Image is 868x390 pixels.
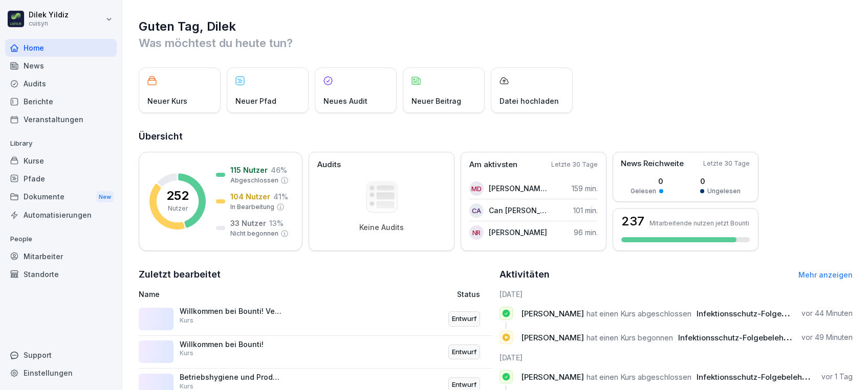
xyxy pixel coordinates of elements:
[147,96,187,106] p: Neuer Kurs
[5,364,117,382] a: Einstellungen
[5,170,117,188] a: Pfade
[489,205,548,216] p: Can [PERSON_NAME]
[621,215,644,227] h3: 237
[230,176,278,185] p: Abgeschlossen
[649,219,749,227] p: Mitarbeitende nutzen jetzt Bounti
[469,181,484,196] div: MD
[230,202,274,212] p: In Bearbeitung
[139,267,492,282] h2: Zuletzt bearbeitet
[551,160,598,169] p: Letzte 30 Tage
[521,333,584,342] span: [PERSON_NAME]
[317,159,341,171] p: Audits
[5,135,117,152] p: Library
[139,18,853,35] h1: Guten Tag, Dilek
[452,347,476,357] p: Entwurf
[5,188,117,207] div: Dokumente
[5,110,117,128] a: Veranstaltungen
[5,152,117,170] a: Kurse
[821,372,853,382] p: vor 1 Tag
[180,316,193,325] p: Kurs
[572,183,598,194] p: 159 min.
[801,308,853,318] p: vor 44 Minuten
[452,380,476,390] p: Entwurf
[678,333,861,342] span: Infektionsschutz-Folgebelehrung (nach §43 IfSG)
[139,303,492,336] a: Willkommen bei Bounti! Version HV / OostenKursEntwurf
[5,346,117,364] div: Support
[798,270,853,279] a: Mehr anzeigen
[180,349,193,358] p: Kurs
[139,289,358,300] p: Name
[5,265,117,283] a: Standorte
[273,191,288,202] p: 41 %
[452,314,476,324] p: Entwurf
[631,187,656,196] p: Gelesen
[269,218,284,228] p: 13 %
[5,39,117,57] a: Home
[500,96,559,106] p: Datei hochladen
[166,190,189,202] p: 252
[587,309,691,318] span: hat einen Kurs abgeschlossen
[180,307,282,316] p: Willkommen bei Bounti! Version HV / Oosten
[587,372,691,382] span: hat einen Kurs abgeschlossen
[271,165,287,175] p: 46 %
[489,227,547,238] p: [PERSON_NAME]
[139,35,853,51] p: Was möchtest du heute tun?
[707,187,741,196] p: Ungelesen
[500,289,853,300] h6: [DATE]
[139,129,853,144] h2: Übersicht
[521,372,584,382] span: [PERSON_NAME]
[230,218,266,228] p: 33 Nutzer
[500,267,550,282] h2: Aktivitäten
[180,373,282,382] p: Betriebshygiene und Produkthygiene
[801,332,853,342] p: vor 49 Minuten
[521,309,584,318] span: [PERSON_NAME]
[29,20,69,27] p: cuisyn
[621,158,684,170] p: News Reichweite
[139,336,492,369] a: Willkommen bei Bounti!KursEntwurf
[230,165,268,175] p: 115 Nutzer
[587,333,673,342] span: hat einen Kurs begonnen
[359,223,404,232] p: Keine Audits
[411,96,461,106] p: Neuer Beitrag
[500,352,853,363] h6: [DATE]
[489,183,548,194] p: [PERSON_NAME] Djoumessi
[96,191,114,203] div: New
[180,340,282,349] p: Willkommen bei Bounti!
[700,176,741,187] p: 0
[5,188,117,207] a: DokumenteNew
[5,93,117,110] a: Berichte
[5,57,117,75] a: News
[5,247,117,265] a: Mitarbeiter
[573,205,598,216] p: 101 min.
[703,159,750,168] p: Letzte 30 Tage
[5,206,117,224] a: Automatisierungen
[469,203,484,218] div: CA
[29,11,69,19] p: Dilek Yildiz
[323,96,367,106] p: Neues Audit
[230,229,278,238] p: Nicht begonnen
[631,176,663,187] p: 0
[5,231,117,247] p: People
[5,75,117,93] a: Audits
[168,204,188,213] p: Nutzer
[457,289,480,300] p: Status
[469,159,517,171] p: Am aktivsten
[230,191,270,202] p: 104 Nutzer
[574,227,598,238] p: 96 min.
[469,225,484,240] div: NR
[235,96,276,106] p: Neuer Pfad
